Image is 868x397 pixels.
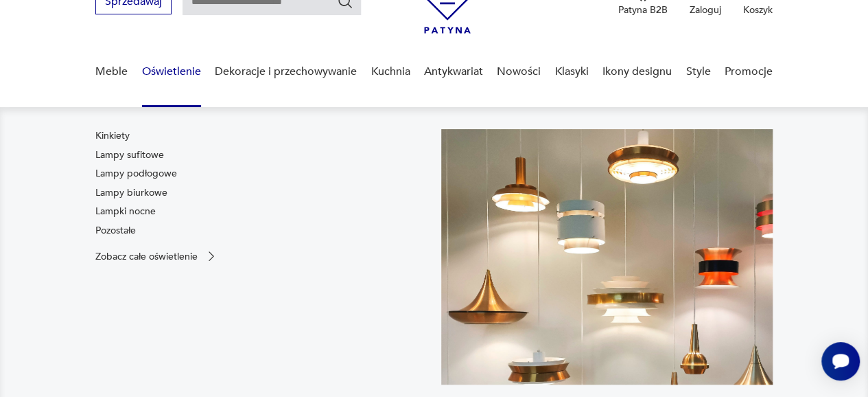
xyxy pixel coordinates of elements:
a: Lampy sufitowe [95,148,164,162]
a: Pozostałe [95,224,136,238]
a: Style [685,45,710,98]
a: Ikony designu [602,45,672,98]
a: Klasyki [555,45,589,98]
iframe: Smartsupp widget button [821,342,860,381]
a: Kuchnia [371,45,410,98]
p: Koszyk [743,3,773,16]
a: Zobacz całe oświetlenie [95,249,218,263]
p: Zobacz całe oświetlenie [95,252,198,261]
p: Patyna B2B [618,3,668,16]
a: Promocje [725,45,773,98]
a: Nowości [497,45,541,98]
a: Antykwariat [424,45,483,98]
a: Lampki nocne [95,205,156,218]
a: Lampy podłogowe [95,167,177,181]
a: Lampy biurkowe [95,186,167,200]
a: Meble [95,45,128,98]
a: Dekoracje i przechowywanie [215,45,357,98]
img: a9d990cd2508053be832d7f2d4ba3cb1.jpg [441,129,773,385]
a: Oświetlenie [142,45,201,98]
a: Kinkiety [95,129,130,143]
p: Zaloguj [690,3,721,16]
